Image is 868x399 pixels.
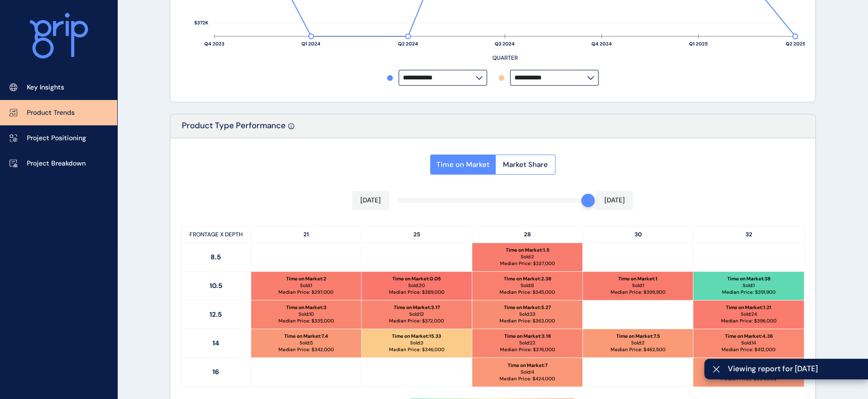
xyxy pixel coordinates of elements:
[251,227,362,243] p: 21
[300,282,312,289] p: Sold: 1
[725,333,773,340] p: Time on Market : 4.36
[472,227,583,243] p: 28
[728,364,860,374] span: Viewing report for [DATE]
[194,20,209,26] text: $372K
[182,120,286,138] p: Product Type Performance
[611,346,666,353] p: Median Price: $ 462,500
[611,289,666,296] p: Median Price: $ 399,900
[392,333,441,340] p: Time on Market : 15.33
[785,41,805,47] text: Q2 2025
[492,54,517,62] text: QUARTER
[27,83,64,92] p: Key Insights
[286,304,326,311] p: Time on Market : 3
[299,311,314,318] p: Sold: 10
[521,369,534,376] p: Sold: 4
[495,41,515,47] text: Q3 2024
[300,340,313,346] p: Sold: 5
[743,282,755,289] p: Sold: 1
[430,155,495,175] button: Time on Market
[27,159,86,168] p: Project Breakdown
[727,276,770,282] p: Time on Market : 38
[409,311,424,318] p: Sold: 12
[503,276,551,282] p: Time on Market : 2.38
[27,108,75,118] p: Product Trends
[519,340,535,346] p: Sold: 22
[389,318,444,324] p: Median Price: $ 372,000
[583,227,693,243] p: 30
[741,311,757,318] p: Sold: 24
[410,340,423,346] p: Sold: 3
[741,340,756,346] p: Sold: 14
[722,346,776,353] p: Median Price: $ 412,000
[181,272,251,300] p: 10.5
[521,282,534,289] p: Sold: 8
[181,329,251,357] p: 14
[389,346,445,353] p: Median Price: $ 346,000
[181,300,251,329] p: 12.5
[632,282,644,289] p: Sold: 1
[398,41,418,47] text: Q2 2024
[722,289,776,296] p: Median Price: $ 391,900
[500,318,555,324] p: Median Price: $ 363,000
[505,247,549,254] p: Time on Market : 1.5
[504,304,551,311] p: Time on Market : 5.27
[389,289,445,296] p: Median Price: $ 389,000
[284,333,328,340] p: Time on Market : 7.4
[27,133,86,143] p: Project Positioning
[301,41,321,47] text: Q1 2024
[181,358,251,387] p: 16
[504,333,550,340] p: Time on Market : 3.18
[721,318,777,324] p: Median Price: $ 396,000
[693,227,804,243] p: 32
[360,196,381,205] p: [DATE]
[500,376,555,382] p: Median Price: $ 424,000
[519,311,535,318] p: Sold: 33
[618,276,657,282] p: Time on Market : 1
[591,41,612,47] text: Q4 2024
[204,41,224,47] text: Q4 2023
[392,276,441,282] p: Time on Market : 0.05
[500,260,555,267] p: Median Price: $ 337,000
[521,254,534,260] p: Sold: 2
[278,346,334,353] p: Median Price: $ 342,000
[394,304,440,311] p: Time on Market : 3.17
[503,160,548,169] span: Market Share
[278,289,334,296] p: Median Price: $ 297,000
[500,346,555,353] p: Median Price: $ 376,000
[500,289,555,296] p: Median Price: $ 345,000
[689,41,708,47] text: Q1 2025
[436,160,490,169] span: Time on Market
[616,333,660,340] p: Time on Market : 7.5
[507,362,547,369] p: Time on Market : 7
[631,340,645,346] p: Sold: 2
[286,276,326,282] p: Time on Market : 2
[181,243,251,271] p: 8.5
[604,196,625,205] p: [DATE]
[362,227,472,243] p: 25
[495,155,556,175] button: Market Share
[181,227,251,243] p: FRONTAGE X DEPTH
[726,304,771,311] p: Time on Market : 1.21
[278,318,334,324] p: Median Price: $ 335,000
[408,282,425,289] p: Sold: 20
